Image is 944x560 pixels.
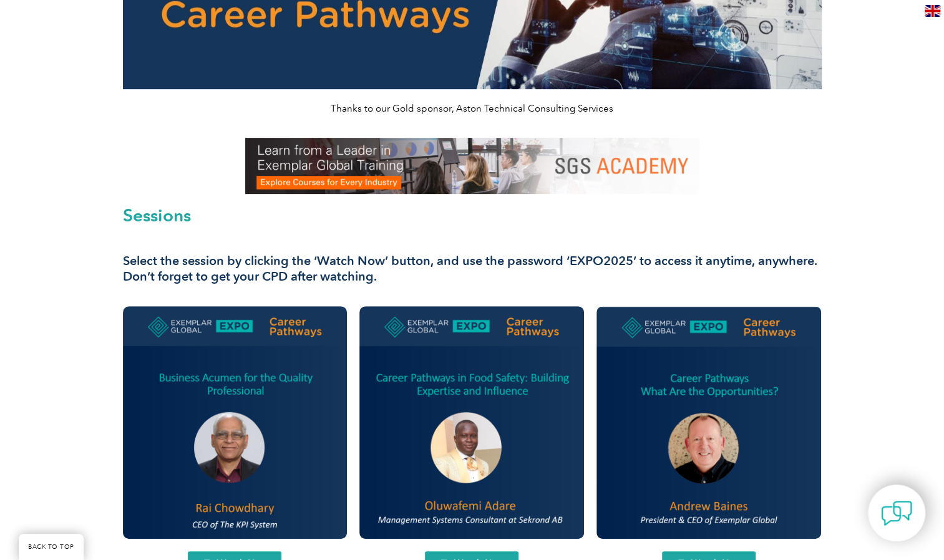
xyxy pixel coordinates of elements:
[123,206,822,224] h2: Sessions
[123,253,822,284] h3: Select the session by clicking the ‘Watch Now’ button, and use the password ‘EXPO2025’ to access ...
[596,306,821,538] img: andrew
[123,306,348,539] img: Rai
[925,5,940,17] img: en
[359,306,584,539] img: Oluwafemi
[19,534,84,560] a: BACK TO TOP
[245,138,699,194] img: SGS
[123,102,822,115] p: Thanks to our Gold sponsor, Aston Technical Consulting Services
[881,498,912,529] img: contact-chat.png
